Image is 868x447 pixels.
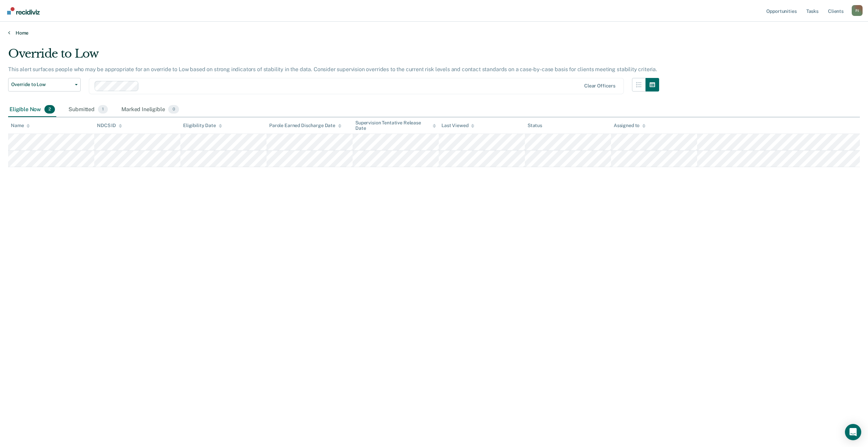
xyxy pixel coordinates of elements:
div: Name [11,123,30,128]
div: Open Intercom Messenger [845,424,861,440]
span: 1 [98,105,108,114]
div: Eligible Now2 [8,102,56,117]
p: This alert surfaces people who may be appropriate for an override to Low based on strong indicato... [8,66,657,73]
div: Override to Low [8,47,659,66]
span: 2 [44,105,55,114]
a: Home [8,30,860,36]
div: P J [852,5,863,16]
div: Eligibility Date [183,123,222,128]
div: Assigned to [614,123,646,128]
span: 0 [168,105,179,114]
div: Marked Ineligible0 [120,102,180,117]
img: Recidiviz [7,7,40,15]
div: Submitted1 [67,102,109,117]
div: NDCS ID [97,123,122,128]
div: Supervision Tentative Release Date [355,120,436,131]
button: Override to Low [8,78,81,92]
span: Override to Low [11,82,72,87]
button: Profile dropdown button [852,5,863,16]
div: Last Viewed [441,123,474,128]
div: Status [528,123,542,128]
div: Parole Earned Discharge Date [269,123,341,128]
div: Clear officers [584,83,615,89]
